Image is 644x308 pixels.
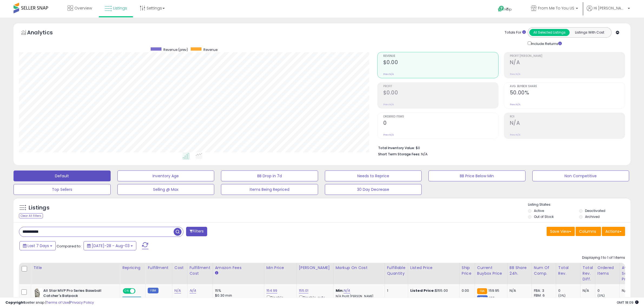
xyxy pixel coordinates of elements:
label: Deactivated [585,208,605,213]
a: N/A [190,288,196,293]
a: 154.99 [266,288,278,293]
span: Avg. Buybox Share [510,85,625,88]
div: 0 [558,288,580,293]
div: 0 [597,288,619,293]
div: Total Rev. Diff. [583,265,593,282]
div: [PERSON_NAME] [299,265,331,271]
span: Revenue [383,55,498,58]
small: (0%) [597,293,605,298]
button: 30 Day Decrease [325,184,422,195]
span: Profit [383,85,498,88]
label: Archived [585,214,600,219]
span: Ordered Items [383,115,498,118]
small: Prev: N/A [510,73,520,76]
div: Ship Price [462,265,473,276]
span: 159.95 [488,288,499,293]
span: 155 [489,296,494,301]
span: From Me To You US [538,5,574,11]
button: Columns [576,227,601,236]
li: $0 [378,144,621,151]
div: Fulfillment Cost [190,265,210,276]
button: Last 7 Days [19,241,56,250]
button: Top Sellers [14,184,111,195]
small: Prev: N/A [510,103,520,106]
div: Current Buybox Price [477,265,505,276]
h5: Listings [29,204,49,212]
button: Listings With Cost [569,29,610,36]
h2: 0 [383,120,498,127]
a: Hi [PERSON_NAME] [587,5,630,18]
p: Listing States: [528,202,630,207]
i: Get Help [498,5,504,12]
small: FBM [148,288,158,293]
div: $0.30 min [215,293,260,298]
img: 41OGka9ztKL._SL40_.jpg [35,288,42,299]
span: [DATE]-28 - Aug-03 [92,243,130,248]
div: N/A [510,288,527,293]
div: 15% [215,288,260,293]
a: Terms of Use [46,300,69,305]
b: Total Inventory Value: [378,146,415,150]
div: N/A [622,288,640,293]
button: [DATE]-28 - Aug-03 [84,241,136,250]
button: Filters [186,227,207,236]
span: ROI [510,115,625,118]
small: Amazon Fees. [215,271,218,276]
a: Help [494,1,522,18]
span: Overview [74,5,92,11]
button: Default [14,171,111,181]
div: Min Price [266,265,294,271]
h5: Analytics [27,29,63,38]
h2: N/A [510,59,625,67]
span: Last 7 Days [28,243,49,248]
span: Help [504,7,512,12]
b: Short Term Storage Fees: [378,152,420,156]
small: Prev: N/A [383,103,394,106]
button: Needs to Reprice [325,171,422,181]
div: FBA: 3 [534,288,552,293]
div: FBM: 6 [534,293,552,298]
button: Actions [602,227,625,236]
small: Prev: N/A [383,73,394,76]
span: 2025-08-11 18:09 GMT [617,300,639,305]
button: Save View [547,227,575,236]
th: The percentage added to the cost of goods (COGS) that forms the calculator for Min & Max prices. [333,263,385,284]
span: Hi [PERSON_NAME] [594,5,626,11]
button: All Selected Listings [529,29,570,36]
span: Listings [113,5,127,11]
a: N/A [174,288,181,293]
div: Displaying 1 to 1 of 1 items [582,255,625,260]
div: Cost [174,265,185,271]
div: Listed Price [410,265,457,271]
div: Ordered Items [597,265,617,276]
div: 0.00 [462,288,471,293]
a: Privacy Policy [70,300,94,305]
span: ON [123,289,130,293]
small: FBA [477,288,487,294]
label: Out of Stock [534,214,554,219]
span: OFF [135,289,143,293]
div: Num of Comp. [534,265,554,276]
div: Title [33,265,118,271]
div: Totals For [505,30,526,35]
div: Fulfillment [148,265,170,271]
div: Repricing [122,265,143,271]
button: Non Competitive [532,171,629,181]
h2: $0.00 [383,90,498,97]
a: N/A [344,288,350,293]
div: Clear All Filters [19,213,43,218]
span: Revenue [203,47,217,52]
label: Active [534,208,544,213]
small: Prev: N/A [383,133,394,136]
a: 155.01 [299,288,309,293]
b: Min: [336,288,344,293]
span: Revenue (prev) [163,47,188,52]
div: BB Share 24h. [510,265,529,276]
h2: $0.00 [383,59,498,67]
small: Prev: N/A [510,133,520,136]
b: Listed Price: [410,288,435,293]
div: Amazon Fees [215,265,262,271]
div: Include Returns [524,40,568,47]
div: Fulfillable Quantity [387,265,406,276]
div: N/A [583,288,591,293]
